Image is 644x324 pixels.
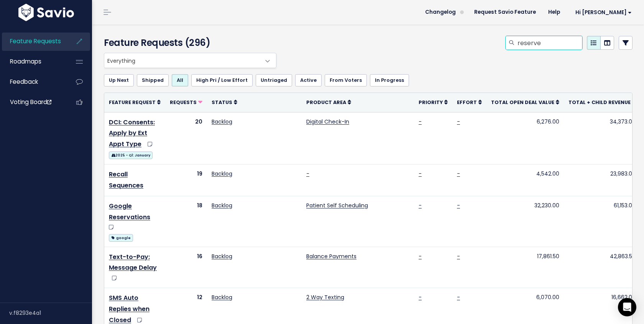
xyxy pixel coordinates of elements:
td: 32,230.00 [486,196,564,247]
span: Feature Request [109,99,156,106]
a: - [419,170,422,177]
div: Open Intercom Messenger [618,298,636,316]
a: From Voters [325,74,367,86]
a: Up Next [104,74,134,86]
a: Backlog [212,293,232,301]
span: Requests [170,99,197,106]
a: Shipped [137,74,169,86]
td: 17,861.50 [486,247,564,288]
a: - [419,293,422,301]
a: Backlog [212,118,232,125]
span: Total + Child Revenue [568,99,631,106]
a: All [172,74,188,86]
a: Roadmaps [2,53,64,70]
span: Changelog [425,10,456,15]
td: 4,542.00 [486,164,564,196]
a: Total open deal value [491,98,559,106]
span: Everything [104,53,261,68]
a: Requests [170,98,202,106]
a: Priority [419,98,448,106]
span: Priority [419,99,443,106]
td: 18 [165,196,207,247]
a: 2 Way Texting [306,293,344,301]
a: - [457,170,460,177]
a: Feature Request [109,98,161,106]
td: 23,983.00 [564,164,640,196]
a: Balance Payments [306,252,356,260]
img: logo-white.9d6f32f41409.svg [16,4,76,21]
a: - [457,118,460,125]
span: google [109,234,133,242]
a: Backlog [212,170,232,177]
a: Status [212,98,237,106]
span: Roadmaps [10,57,41,65]
a: Request Savio Feature [468,7,542,18]
input: Search features... [517,36,582,50]
td: 20 [165,112,207,164]
h4: Feature Requests (296) [104,36,273,50]
span: 2025 - Q1: January [109,151,153,159]
td: 19 [165,164,207,196]
a: Active [295,74,322,86]
span: Everything [104,53,276,68]
a: - [419,202,422,209]
a: - [457,293,460,301]
a: Feedback [2,73,64,91]
span: Status [212,99,232,106]
span: Total open deal value [491,99,554,106]
a: Hi [PERSON_NAME] [566,7,638,18]
a: Total + Child Revenue [568,98,636,106]
a: Product Area [306,98,351,106]
a: Effort [457,98,482,106]
a: - [419,252,422,260]
a: DCI: Consents: Apply by Ext Appt Type [109,118,155,149]
a: Digital Check-In [306,118,349,125]
td: 16 [165,247,207,288]
span: Feedback [10,78,38,86]
a: Voting Board [2,93,64,111]
span: Product Area [306,99,346,106]
span: Effort [457,99,477,106]
a: 2025 - Q1: January [109,150,153,160]
span: Hi [PERSON_NAME] [575,10,632,15]
td: 61,153.00 [564,196,640,247]
a: Text-to-Pay: Message Delay [109,252,157,272]
div: v.f8293e4a1 [9,303,92,323]
span: Feature Requests [10,37,61,45]
a: - [457,202,460,209]
a: google [109,233,133,242]
a: Patient Self Scheduling [306,202,368,209]
ul: Filter feature requests [104,74,632,86]
a: In Progress [370,74,409,86]
a: Google Reservations [109,202,150,221]
a: Untriaged [256,74,292,86]
a: - [306,170,309,177]
a: High Pri / Low Effort [191,74,253,86]
td: 6,276.00 [486,112,564,164]
a: Help [542,7,566,18]
span: Voting Board [10,98,51,106]
a: - [457,252,460,260]
td: 42,863.50 [564,247,640,288]
a: Feature Requests [2,33,64,50]
a: Backlog [212,202,232,209]
td: 34,373.00 [564,112,640,164]
a: Backlog [212,252,232,260]
a: Recall Sequences [109,170,143,190]
a: - [419,118,422,125]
